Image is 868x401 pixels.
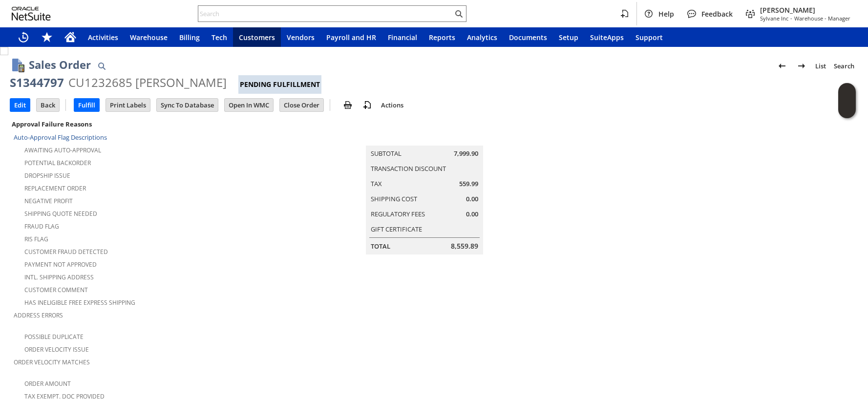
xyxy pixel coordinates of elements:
span: Feedback [701,9,733,19]
img: add-record.svg [361,99,373,111]
input: Close Order [280,99,323,111]
div: Approval Failure Reasons [10,118,289,130]
svg: logo [12,7,51,21]
a: Fraud Flag [24,222,59,231]
a: Order Velocity Matches [14,358,90,366]
a: Payroll and HR [320,27,382,47]
a: Regulatory Fees [371,210,425,218]
a: RIS flag [24,235,48,243]
span: - [790,15,792,22]
a: Address Errors [14,311,63,319]
a: Tech [206,27,233,47]
a: Customers [233,27,281,47]
a: Gift Certificate [371,225,422,233]
a: Search [830,58,858,74]
a: Customer Fraud Detected [24,248,108,256]
span: 559.99 [459,179,478,189]
a: Shipping Cost [371,194,417,203]
span: Support [635,33,663,42]
a: SuiteApps [584,27,630,47]
span: [PERSON_NAME] [760,5,850,15]
a: Actions [377,101,407,109]
span: Reports [429,33,455,42]
img: Previous [776,60,788,72]
span: Tech [212,33,227,42]
a: Intl. Shipping Address [24,273,94,281]
a: Financial [382,27,423,47]
a: Awaiting Auto-Approval [24,146,101,154]
a: Potential Backorder [24,159,91,167]
a: Activities [82,27,124,47]
span: Warehouse [130,33,168,42]
a: Documents [503,27,553,47]
a: Auto-Approval Flag Descriptions [14,133,107,142]
svg: Home [64,31,76,43]
a: Dropship Issue [24,171,70,180]
a: Subtotal [371,149,402,158]
svg: Recent Records [18,31,29,43]
caption: Summary [366,130,483,146]
span: SuiteApps [590,33,624,42]
a: Setup [553,27,584,47]
a: Shipping Quote Needed [24,210,97,218]
span: Warehouse - Manager [794,15,850,22]
img: print.svg [342,99,354,111]
span: 8,559.89 [451,241,478,251]
input: Search [198,8,453,20]
a: Order Velocity Issue [24,345,89,354]
a: Vendors [281,27,320,47]
span: 0.00 [466,194,478,204]
span: Analytics [467,33,497,42]
a: Total [371,242,390,251]
a: Tax Exempt. Doc Provided [24,392,105,401]
input: Edit [10,99,30,111]
a: Payment not approved [24,260,97,269]
span: Activities [88,33,118,42]
a: Recent Records [12,27,35,47]
input: Print Labels [106,99,150,111]
span: Sylvane Inc [760,15,788,22]
span: 0.00 [466,210,478,219]
svg: Shortcuts [41,31,53,43]
input: Fulfill [74,99,99,111]
span: Financial [388,33,417,42]
span: Oracle Guided Learning Widget. To move around, please hold and drag [838,101,856,119]
a: Analytics [461,27,503,47]
h1: Sales Order [29,57,91,73]
div: Pending Fulfillment [238,75,321,94]
svg: Search [453,8,465,20]
img: Next [796,60,807,72]
a: Warehouse [124,27,173,47]
a: Reports [423,27,461,47]
a: Replacement Order [24,184,86,192]
iframe: Click here to launch Oracle Guided Learning Help Panel [838,83,856,118]
span: 7,999.90 [454,149,478,158]
span: Billing [179,33,200,42]
span: Setup [559,33,578,42]
a: Tax [371,179,382,188]
a: Transaction Discount [371,164,446,173]
span: Customers [239,33,275,42]
span: Payroll and HR [326,33,376,42]
a: List [811,58,830,74]
span: Vendors [287,33,315,42]
a: Home [59,27,82,47]
div: CU1232685 [PERSON_NAME] [68,75,227,90]
a: Negative Profit [24,197,73,205]
span: Documents [509,33,547,42]
a: Billing [173,27,206,47]
a: Possible Duplicate [24,333,84,341]
div: Shortcuts [35,27,59,47]
a: Has Ineligible Free Express Shipping [24,298,135,307]
input: Sync To Database [157,99,218,111]
input: Back [37,99,59,111]
img: Quick Find [96,60,107,72]
a: Order Amount [24,380,71,388]
input: Open In WMC [225,99,273,111]
div: S1344797 [10,75,64,90]
a: Support [630,27,669,47]
a: Customer Comment [24,286,88,294]
span: Help [658,9,674,19]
